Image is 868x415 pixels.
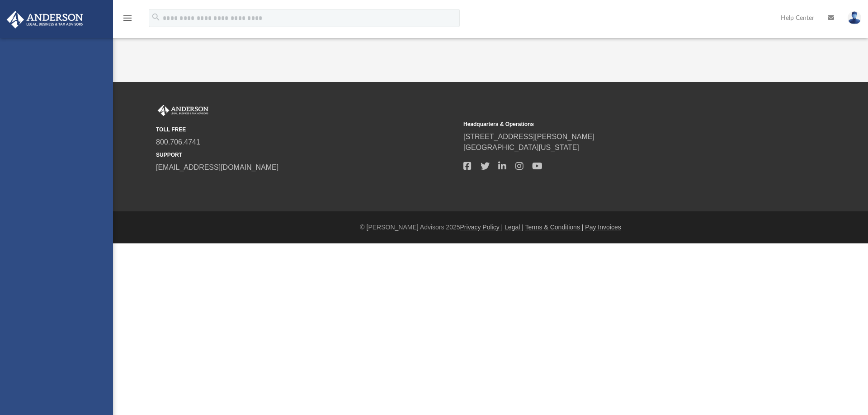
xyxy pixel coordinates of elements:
a: [EMAIL_ADDRESS][DOMAIN_NAME] [156,163,278,171]
small: TOLL FREE [156,126,457,134]
a: [GEOGRAPHIC_DATA][US_STATE] [463,144,579,151]
a: [STREET_ADDRESS][PERSON_NAME] [463,133,594,140]
a: Privacy Policy | [460,224,503,231]
a: menu [122,17,133,23]
div: © [PERSON_NAME] Advisors 2025 [113,223,868,232]
small: SUPPORT [156,151,457,159]
i: menu [122,13,133,23]
a: Terms & Conditions | [525,224,584,231]
small: Headquarters & Operations [463,120,764,128]
i: search [151,12,161,22]
img: Anderson Advisors Platinum Portal [156,105,210,117]
a: 800.706.4741 [156,138,200,146]
img: User Pic [848,11,861,24]
a: Legal | [505,224,524,231]
img: Anderson Advisors Platinum Portal [4,11,86,28]
a: Pay Invoices [585,224,621,231]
